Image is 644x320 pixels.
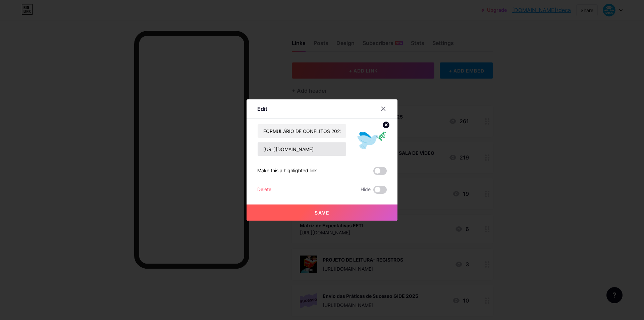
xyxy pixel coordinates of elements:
span: Hide [361,186,371,194]
img: link_thumbnail [355,124,387,156]
div: Delete [257,186,271,194]
div: Edit [257,105,267,113]
button: Save [247,204,397,221]
input: URL [258,142,346,156]
div: Make this a highlighted link [257,167,317,175]
span: Save [315,210,330,216]
input: Title [258,124,346,138]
